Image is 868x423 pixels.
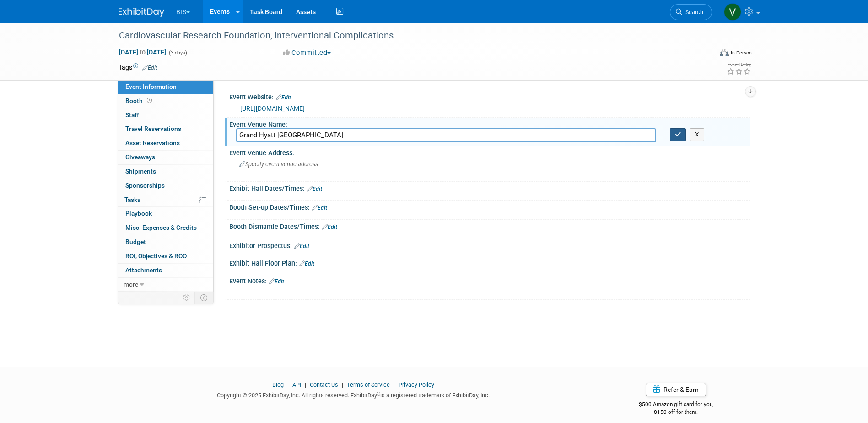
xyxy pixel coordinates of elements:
a: Booth [118,94,213,108]
img: Format-Inperson.png [720,49,729,56]
a: Contact Us [310,381,338,388]
a: ROI, Objectives & ROO [118,249,213,263]
a: Shipments [118,165,213,179]
a: Sponsorships [118,179,213,193]
span: | [302,381,308,388]
img: Valerie Shively [724,3,741,21]
a: Event Information [118,80,213,94]
span: Event Information [125,83,177,90]
a: Staff [118,108,213,122]
span: ROI, Objectives & ROO [125,252,187,260]
div: Booth Dismantle Dates/Times: [229,220,750,232]
td: Tags [119,63,157,72]
button: X [690,128,704,141]
a: [URL][DOMAIN_NAME] [240,105,305,112]
div: Event Venue Address: [229,146,750,157]
div: Event Format [658,48,752,61]
a: Edit [294,243,309,249]
span: Booth [125,97,154,104]
a: Terms of Service [347,381,390,388]
div: In-Person [730,49,752,56]
span: (3 days) [168,50,187,56]
a: Attachments [118,264,213,277]
span: Staff [125,111,139,119]
a: Search [670,4,712,20]
span: | [340,381,345,388]
a: Privacy Policy [399,381,434,388]
a: Asset Reservations [118,136,213,150]
div: Event Notes: [229,274,750,286]
span: Attachments [125,266,162,274]
a: Blog [272,381,284,388]
span: Shipments [125,168,156,175]
span: | [391,381,397,388]
div: Event Website: [229,90,750,102]
a: Edit [276,94,291,101]
div: Booth Set-up Dates/Times: [229,201,750,212]
a: Refer & Earn [646,383,706,396]
div: Event Venue Name: [229,118,750,129]
td: Personalize Event Tab Strip [179,292,195,304]
span: Asset Reservations [125,139,180,146]
span: | [285,381,291,388]
a: more [118,278,213,292]
a: Edit [142,65,157,71]
span: Playbook [125,210,152,217]
span: Booth not reserved yet [145,97,154,104]
a: API [292,381,301,388]
a: Misc. Expenses & Credits [118,221,213,235]
button: Committed [280,48,334,58]
a: Edit [299,260,314,267]
a: Edit [322,224,337,230]
a: Budget [118,235,213,249]
span: Sponsorships [125,182,165,189]
span: Tasks [124,196,140,203]
img: ExhibitDay [119,8,164,17]
span: [DATE] [DATE] [119,48,167,56]
span: Misc. Expenses & Credits [125,224,197,231]
span: Specify event venue address [239,161,318,168]
div: Exhibitor Prospectus: [229,239,750,251]
a: Edit [312,205,327,211]
span: Giveaways [125,153,155,161]
div: Event Rating [727,63,751,67]
a: Giveaways [118,151,213,164]
a: Tasks [118,193,213,207]
span: Search [682,9,703,16]
span: more [124,281,138,288]
div: Copyright © 2025 ExhibitDay, Inc. All rights reserved. ExhibitDay is a registered trademark of Ex... [119,389,589,400]
a: Playbook [118,207,213,221]
div: Exhibit Hall Floor Plan: [229,256,750,268]
div: $500 Amazon gift card for you, [602,395,750,416]
a: Edit [307,186,322,192]
a: Travel Reservations [118,122,213,136]
a: Edit [269,278,284,285]
span: Travel Reservations [125,125,181,132]
sup: ® [377,391,380,396]
div: $150 off for them. [602,408,750,416]
div: Exhibit Hall Dates/Times: [229,182,750,194]
span: to [138,49,147,56]
span: Budget [125,238,146,245]
td: Toggle Event Tabs [194,292,213,304]
div: Cardiovascular Research Foundation, Interventional Complications [116,27,698,44]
